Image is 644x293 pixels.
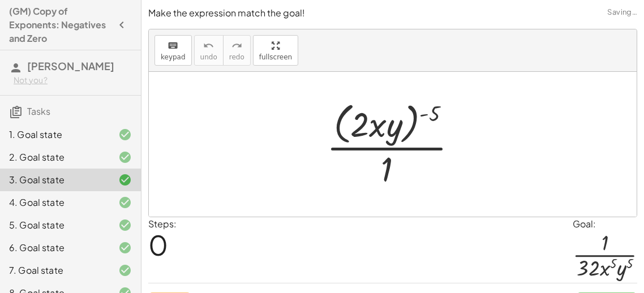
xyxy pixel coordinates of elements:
[168,39,178,53] i: keyboard
[573,217,638,231] div: Goal:
[200,53,217,61] span: undo
[231,39,242,53] i: redo
[607,7,637,18] span: Saving…
[148,227,168,262] span: 0
[27,105,50,117] span: Tasks
[27,59,114,72] span: [PERSON_NAME]
[223,35,251,66] button: redoredo
[148,7,637,20] p: Make the expression match the goal!
[9,264,100,277] div: 7. Goal state
[9,128,100,141] div: 1. Goal state
[9,173,100,187] div: 3. Goal state
[9,241,100,255] div: 6. Goal state
[118,196,132,209] i: Task finished and correct.
[118,128,132,141] i: Task finished and correct.
[194,35,224,66] button: undoundo
[118,241,132,255] i: Task finished and correct.
[9,196,100,209] div: 4. Goal state
[154,35,192,66] button: keyboardkeypad
[118,150,132,164] i: Task finished and correct.
[229,53,244,61] span: redo
[253,35,298,66] button: fullscreen
[161,53,186,61] span: keypad
[9,5,111,45] h4: (GM) Copy of Exponents: Negatives and Zero
[14,75,132,86] div: Not you?
[118,264,132,277] i: Task finished and correct.
[9,150,100,164] div: 2. Goal state
[259,53,292,61] span: fullscreen
[118,173,132,187] i: Task finished and correct.
[9,218,100,232] div: 5. Goal state
[203,39,214,53] i: undo
[118,218,132,232] i: Task finished and correct.
[148,218,177,230] label: Steps:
